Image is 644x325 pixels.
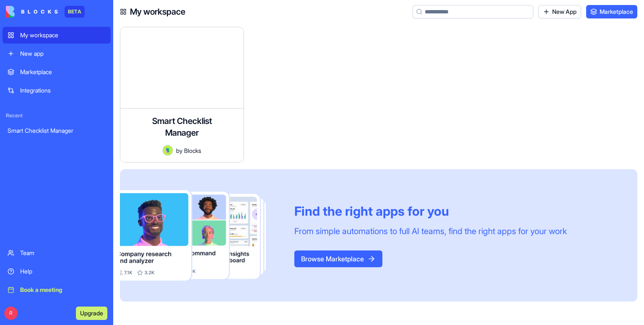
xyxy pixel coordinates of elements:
[3,281,111,298] a: Book a meeting
[120,27,244,162] a: Smart Checklist ManagerAvatarbyBlocks
[294,250,382,267] button: Browse Marketplace
[4,307,18,320] span: R
[76,309,107,317] a: Upgrade
[130,6,185,18] h4: My workspace
[538,5,581,18] a: New App
[20,31,106,39] div: My workspace
[163,145,173,155] img: Avatar
[294,225,567,237] div: From simple automations to full AI teams, find the right apps for your work
[20,86,106,95] div: Integrations
[6,6,58,18] img: logo
[20,286,106,294] div: Book a meeting
[3,112,111,119] span: Recent
[3,122,111,139] a: Smart Checklist Manager
[20,249,106,257] div: Team
[3,45,111,62] a: New app
[3,263,111,280] a: Help
[148,115,216,139] h4: Smart Checklist Manager
[6,6,85,18] a: BETA
[294,255,382,263] a: Browse Marketplace
[3,82,111,99] a: Integrations
[8,126,106,135] div: Smart Checklist Manager
[3,245,111,261] a: Team
[184,146,201,155] span: Blocks
[20,68,106,76] div: Marketplace
[76,307,107,320] button: Upgrade
[586,5,637,18] a: Marketplace
[20,267,106,276] div: Help
[3,27,111,44] a: My workspace
[176,146,182,155] span: by
[65,6,85,18] div: BETA
[3,64,111,80] a: Marketplace
[294,204,567,219] div: Find the right apps for you
[20,49,106,58] div: New app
